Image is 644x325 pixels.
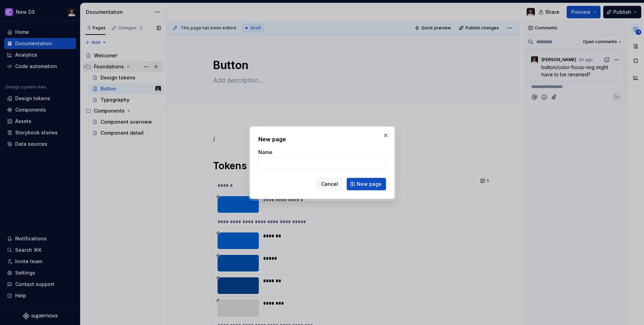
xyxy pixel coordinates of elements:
button: New page [347,178,386,190]
span: New page [357,181,382,188]
label: Name [258,149,272,156]
span: Cancel [321,181,338,188]
h2: New page [258,135,386,143]
button: Cancel [317,178,343,190]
